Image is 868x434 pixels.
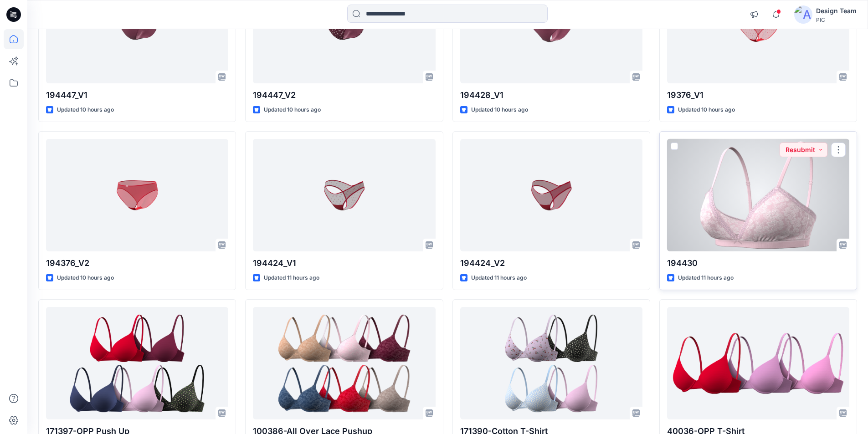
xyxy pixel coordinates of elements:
[667,89,849,102] p: 19376_V1
[46,307,228,419] a: 171397-OPP Push Up
[57,273,114,283] p: Updated 10 hours ago
[794,5,812,24] img: avatar
[253,139,435,251] a: 194424_V1
[460,89,642,102] p: 194428_V1
[46,89,228,102] p: 194447_V1
[460,307,642,419] a: 171390-Cotton T-Shirt
[816,16,857,23] div: PIC
[264,273,319,283] p: Updated 11 hours ago
[471,273,527,283] p: Updated 11 hours ago
[46,257,228,270] p: 194376_V2
[471,105,528,115] p: Updated 10 hours ago
[667,307,849,419] a: 40036-OPP T-Shirt
[46,139,228,251] a: 194376_V2
[667,257,849,270] p: 194430
[678,273,734,283] p: Updated 11 hours ago
[57,105,114,115] p: Updated 10 hours ago
[460,139,642,251] a: 194424_V2
[667,139,849,251] a: 194430
[816,5,857,16] div: Design Team
[253,89,435,102] p: 194447_V2
[460,257,642,270] p: 194424_V2
[678,105,735,115] p: Updated 10 hours ago
[264,105,321,115] p: Updated 10 hours ago
[253,257,435,270] p: 194424_V1
[253,307,435,419] a: 100386-All Over Lace Pushup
